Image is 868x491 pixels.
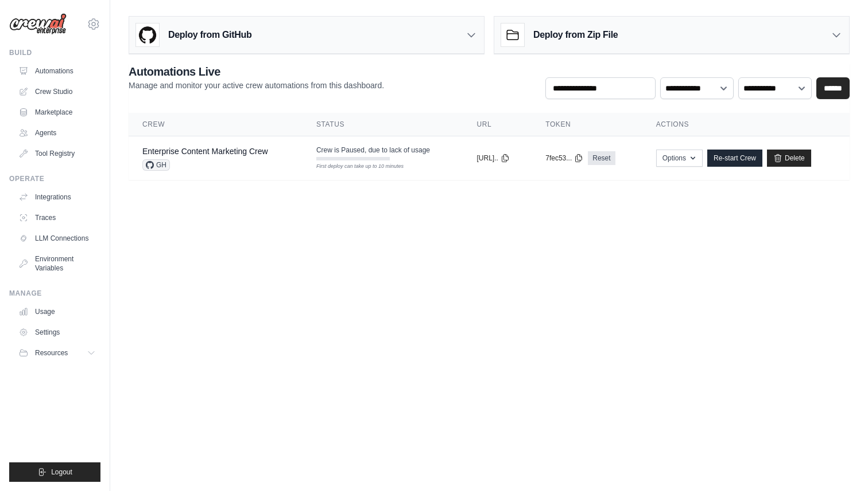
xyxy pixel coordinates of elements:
button: Options [656,150,703,167]
a: Crew Studio [14,83,100,101]
a: Settings [14,323,100,341]
th: Token [532,113,642,136]
img: GitHub Logo [136,23,159,46]
a: Re-start Crew [707,150,762,167]
span: GH [142,159,170,171]
p: Manage and monitor your active crew automations from this dashboard. [129,80,384,91]
a: Tool Registry [14,144,100,163]
h2: Automations Live [129,64,384,80]
span: Crew is Paused, due to lack of usage [316,146,430,155]
a: Enterprise Content Marketing Crew [142,147,268,156]
a: Reset [588,151,615,165]
button: Logout [9,462,100,482]
a: Delete [767,150,811,167]
button: 7fec53... [545,154,583,163]
h3: Deploy from GitHub [168,28,251,42]
div: Operate [9,174,100,183]
th: URL [463,113,532,136]
div: Build [9,48,100,57]
a: Usage [14,303,100,321]
a: Environment Variables [14,250,100,277]
th: Crew [129,113,303,136]
span: Logout [51,468,72,477]
div: Manage [9,289,100,298]
a: Automations [14,62,100,80]
div: First deploy can take up to 10 minutes [316,163,390,171]
button: Resources [14,344,100,362]
th: Actions [642,113,850,136]
img: Logo [9,13,67,35]
span: Resources [35,348,68,358]
a: Traces [14,209,100,227]
a: Integrations [14,188,100,206]
a: LLM Connections [14,229,100,248]
a: Agents [14,124,100,142]
th: Status [303,113,463,136]
a: Marketplace [14,103,100,121]
h3: Deploy from Zip File [533,28,618,42]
